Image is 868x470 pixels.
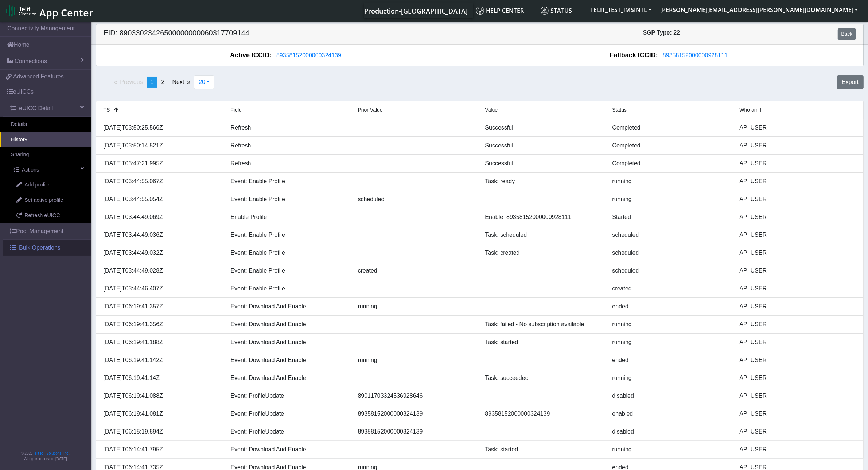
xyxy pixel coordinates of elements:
[225,356,353,365] div: Event: Download And Enable
[98,284,225,293] div: [DATE]T03:44:46.407Z
[541,7,572,15] span: Status
[480,338,607,347] div: Task: started
[607,427,734,436] div: disabled
[643,30,680,36] span: SGP Type: 22
[607,177,734,186] div: running
[607,356,734,365] div: ended
[98,374,225,382] div: [DATE]T06:19:41.14Z
[19,104,53,113] span: eUICC Detail
[194,75,214,89] button: 20
[151,79,154,85] span: 1
[607,392,734,400] div: disabled
[98,427,225,436] div: [DATE]T06:15:19.894Z
[480,249,607,257] div: Task: created
[225,266,353,275] div: Event: Enable Profile
[734,409,861,418] div: API USER
[734,338,861,347] div: API USER
[541,7,549,15] img: status.svg
[98,249,225,257] div: [DATE]T03:44:49.032Z
[225,231,353,239] div: Event: Enable Profile
[161,79,165,85] span: 2
[607,123,734,132] div: Completed
[231,107,242,113] span: Field
[358,107,383,113] span: Prior Value
[98,195,225,204] div: [DATE]T03:44:55.054Z
[476,7,484,15] img: knowledge.svg
[120,79,143,85] span: Previous
[607,284,734,293] div: created
[473,3,538,18] a: Help center
[663,52,728,58] span: 89358152000000928111
[225,427,353,436] div: Event: ProfileUpdate
[480,213,607,221] div: Enable_89358152000000928111
[734,392,861,400] div: API USER
[480,231,607,239] div: Task: scheduled
[607,231,734,239] div: scheduled
[98,266,225,275] div: [DATE]T03:44:49.028Z
[607,445,734,454] div: running
[98,123,225,132] div: [DATE]T03:50:25.566Z
[480,123,607,132] div: Successful
[734,427,861,436] div: API USER
[5,193,91,208] a: Set active profile
[607,159,734,168] div: Completed
[353,266,480,275] div: created
[838,28,856,40] a: Back
[24,196,63,204] span: Set active profile
[734,284,861,293] div: API USER
[353,356,480,365] div: running
[485,107,498,113] span: Value
[612,107,627,113] span: Status
[98,159,225,168] div: [DATE]T03:47:21.995Z
[98,356,225,365] div: [DATE]T06:19:41.142Z
[734,213,861,221] div: API USER
[607,338,734,347] div: running
[104,107,110,113] span: TS
[19,243,61,252] span: Bulk Operations
[225,249,353,257] div: Event: Enable Profile
[586,3,656,16] button: TELIT_TEST_IMSINTL
[98,392,225,400] div: [DATE]T06:19:41.088Z
[480,141,607,150] div: Successful
[734,356,861,365] div: API USER
[3,162,91,178] a: Actions
[607,195,734,204] div: running
[734,159,861,168] div: API USER
[538,3,586,18] a: Status
[480,177,607,186] div: Task: ready
[98,28,480,40] h5: EID: 89033023426500000000060317709144
[13,72,64,81] span: Advanced Features
[98,302,225,311] div: [DATE]T06:19:41.357Z
[480,409,607,418] div: 89358152000000324139
[480,159,607,168] div: Successful
[225,338,353,347] div: Event: Download And Enable
[3,240,91,256] a: Bulk Operations
[225,213,353,221] div: Enable Profile
[353,302,480,311] div: running
[734,266,861,275] div: API USER
[33,451,69,455] a: Telit IoT Solutions, Inc.
[22,166,39,174] span: Actions
[225,141,353,150] div: Refresh
[24,181,50,189] span: Add profile
[364,3,467,18] a: Your current platform instance
[607,249,734,257] div: scheduled
[734,445,861,454] div: API USER
[225,302,353,311] div: Event: Download And Enable
[15,57,47,66] span: Connections
[656,3,862,16] button: [PERSON_NAME][EMAIL_ADDRESS][PERSON_NAME][DOMAIN_NAME]
[276,52,341,58] span: 89358152000000324139
[480,320,607,329] div: Task: failed - No subscription available
[225,392,353,400] div: Event: ProfileUpdate
[39,6,93,19] span: App Center
[168,77,194,88] a: Next page
[98,338,225,347] div: [DATE]T06:19:41.188Z
[6,5,36,17] img: logo-telit-cinterion-gw-new.png
[225,374,353,382] div: Event: Download And Enable
[734,249,861,257] div: API USER
[98,409,225,418] div: [DATE]T06:19:41.081Z
[272,51,346,60] button: 89358152000000324139
[607,320,734,329] div: running
[734,141,861,150] div: API USER
[658,51,732,60] button: 89358152000000928111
